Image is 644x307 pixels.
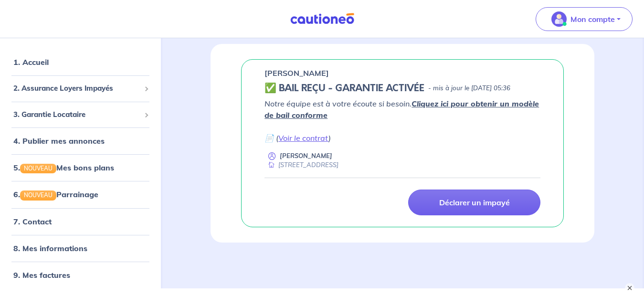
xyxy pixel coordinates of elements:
a: 6.NOUVEAUParrainage [13,190,98,200]
div: 7. Contact [4,212,157,231]
span: 2. Assurance Loyers Impayés [13,83,140,94]
a: 7. Contact [13,217,52,226]
p: [PERSON_NAME] [264,67,329,79]
div: 3. Garantie Locataire [4,106,157,124]
p: Mon compte [570,13,615,25]
a: Voir le contrat [278,133,328,143]
h5: ✅ BAIL REÇU - GARANTIE ACTIVÉE [264,83,424,94]
span: 3. Garantie Locataire [13,109,140,120]
p: Déclarer un impayé [439,198,510,207]
button: illu_account_valid_menu.svgMon compte [536,7,633,31]
div: 9. Mes factures [4,265,157,285]
a: Déclarer un impayé [408,190,540,215]
div: 5.NOUVEAUMes bons plans [4,158,157,177]
div: 8. Mes informations [4,239,157,258]
div: 1. Accueil [4,53,157,72]
a: 4. Publier mes annonces [13,136,105,146]
p: - mis à jour le [DATE] 05:36 [428,84,510,93]
div: state: CONTRACT-VALIDATED, Context: IN-LANDLORD,IS-GL-CAUTION-IN-LANDLORD [264,83,540,94]
div: 4. Publier mes annonces [4,131,157,150]
a: 5.NOUVEAUMes bons plans [13,163,114,172]
a: 8. Mes informations [13,243,87,253]
a: 1. Accueil [13,57,49,67]
p: [PERSON_NAME] [280,151,332,160]
div: 6.NOUVEAUParrainage [4,185,157,204]
div: 2. Assurance Loyers Impayés [4,79,157,98]
button: × [625,283,634,293]
em: 📄 ( ) [264,133,331,143]
em: Notre équipe est à votre écoute si besoin. [264,99,539,120]
img: illu_account_valid_menu.svg [551,11,567,27]
div: [STREET_ADDRESS] [264,160,338,169]
img: Cautioneo [286,13,358,25]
